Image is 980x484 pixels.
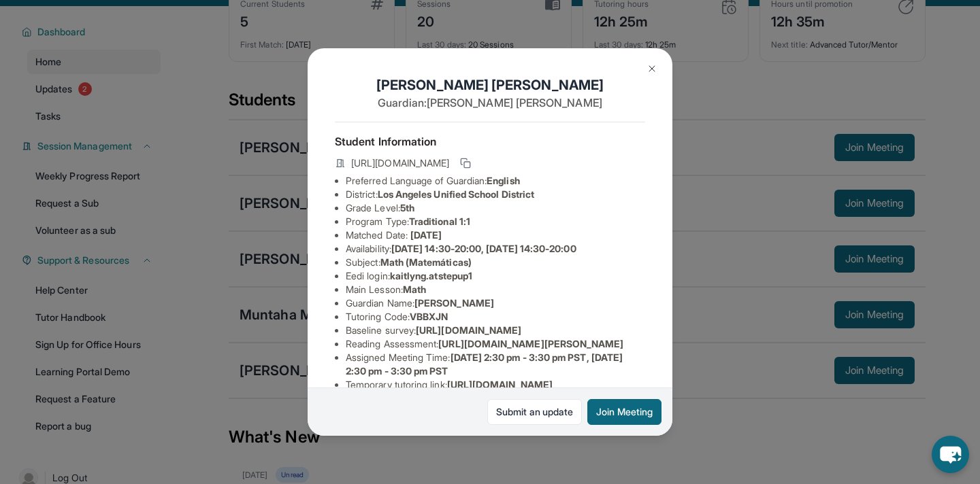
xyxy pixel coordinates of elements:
[335,94,645,111] p: Guardian: [PERSON_NAME] [PERSON_NAME]
[346,188,645,201] li: District:
[346,269,645,283] li: Eedi login :
[346,256,645,269] li: Subject :
[932,436,969,473] button: chat-button
[335,75,645,94] h1: [PERSON_NAME] [PERSON_NAME]
[346,296,645,310] li: Guardian Name :
[346,337,645,351] li: Reading Assessment :
[346,242,645,256] li: Availability:
[378,188,534,200] span: Los Angeles Unified School District
[346,174,645,188] li: Preferred Language of Guardian:
[400,202,414,213] span: 5th
[380,256,472,268] span: Math (Matemáticas)
[391,243,576,254] span: [DATE] 14:30-20:00, [DATE] 14:30-20:00
[416,324,521,336] span: [URL][DOMAIN_NAME]
[346,351,623,377] span: [DATE] 2:30 pm - 3:30 pm PST, [DATE] 2:30 pm - 3:30 pm PST
[409,215,470,227] span: Traditional 1:1
[447,379,553,390] span: [URL][DOMAIN_NAME]
[414,297,494,309] span: [PERSON_NAME]
[410,229,442,241] span: [DATE]
[487,399,582,425] a: Submit an update
[335,133,645,150] h4: Student Information
[647,63,657,74] img: Close Icon
[403,283,426,295] span: Math
[346,351,645,378] li: Assigned Meeting Time :
[438,338,623,349] span: [URL][DOMAIN_NAME][PERSON_NAME]
[346,215,645,228] li: Program Type:
[390,270,472,281] span: kaitlyng.atstepup1
[346,228,645,242] li: Matched Date:
[410,311,448,322] span: VBBXJN
[487,175,520,186] span: English
[346,310,645,324] li: Tutoring Code :
[351,156,449,170] span: [URL][DOMAIN_NAME]
[346,283,645,296] li: Main Lesson :
[346,378,645,392] li: Temporary tutoring link :
[587,399,661,425] button: Join Meeting
[346,201,645,215] li: Grade Level:
[346,324,645,337] li: Baseline survey :
[457,155,474,171] button: Copy link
